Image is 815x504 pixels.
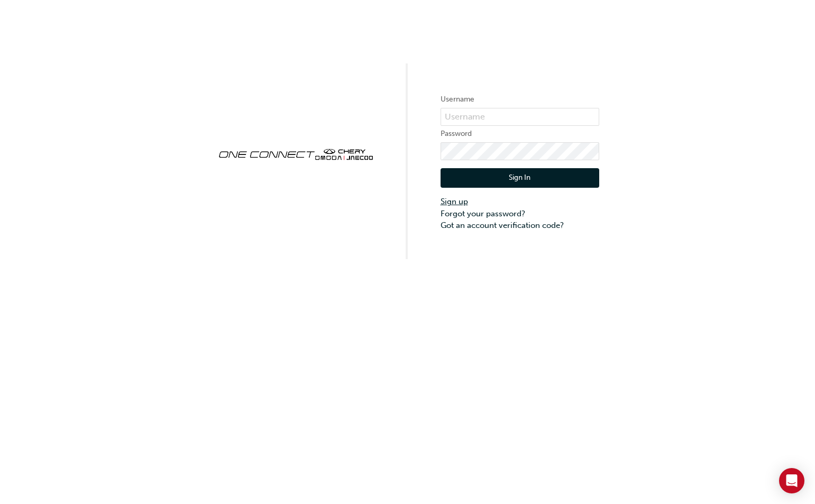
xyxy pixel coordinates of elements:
[441,219,599,232] a: Got an account verification code?
[779,468,804,493] div: Open Intercom Messenger
[216,140,375,167] img: oneconnect
[441,108,599,126] input: Username
[441,93,599,106] label: Username
[441,127,599,140] label: Password
[441,168,599,188] button: Sign In
[441,208,599,220] a: Forgot your password?
[441,196,599,208] a: Sign up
